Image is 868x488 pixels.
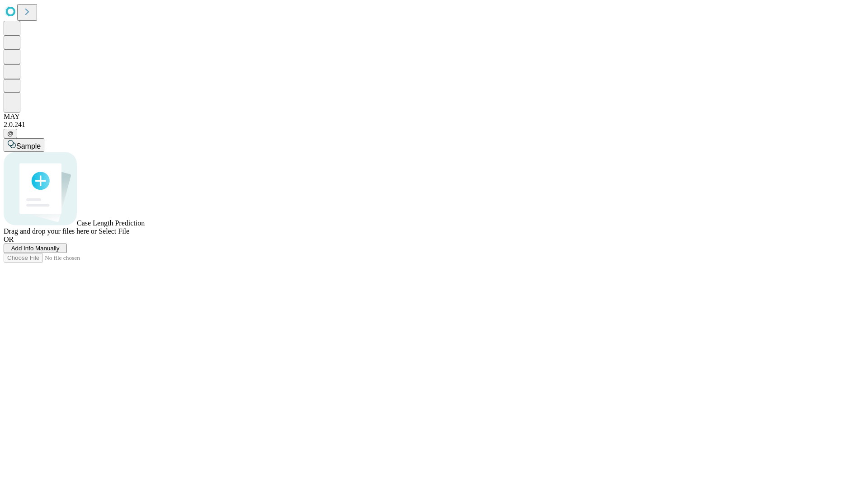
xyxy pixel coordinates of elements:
button: Add Info Manually [4,244,67,253]
span: Drag and drop your files here or [4,227,97,235]
span: Select File [99,227,129,235]
span: Case Length Prediction [77,219,145,227]
div: MAY [4,113,864,121]
button: @ [4,129,17,138]
span: OR [4,235,14,243]
span: @ [7,130,14,137]
span: Sample [16,142,41,150]
span: Add Info Manually [11,245,60,252]
button: Sample [4,138,44,152]
div: 2.0.241 [4,121,864,129]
